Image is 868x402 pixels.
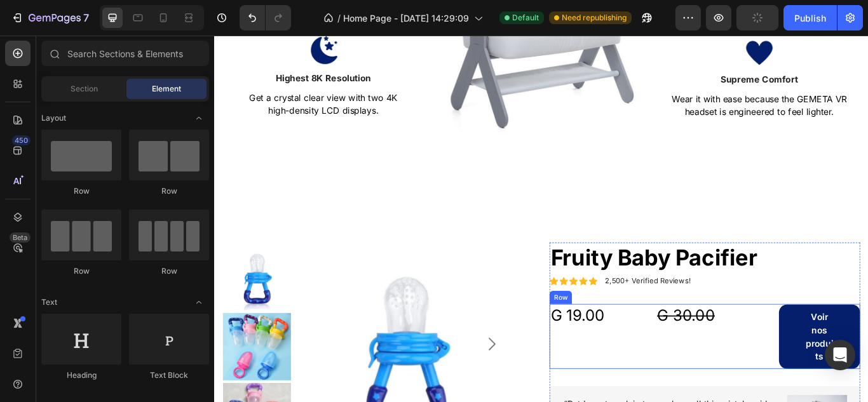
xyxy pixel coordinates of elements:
[41,112,66,124] span: Layout
[41,185,121,197] div: Row
[71,83,98,95] span: Section
[562,12,627,23] span: Need republishing
[189,108,209,128] span: Toggle open
[129,185,209,197] div: Row
[11,42,243,57] p: Highest 8K Resolution
[825,340,855,370] div: Open Intercom Messenger
[12,135,31,145] div: 450
[794,11,826,25] div: Publish
[316,352,331,368] button: Carousel Next Arrow
[189,292,209,312] span: Toggle open
[343,11,469,25] span: Home Page - [DATE] 14:29:09
[240,5,291,30] div: Undo/Redo
[515,313,628,340] div: G 30.00
[41,265,121,277] div: Row
[393,300,414,311] div: Row
[391,241,753,277] h1: Fruity Baby Pacifier
[391,313,505,340] div: G 19.00
[152,83,181,95] span: Element
[456,281,555,291] p: 2,500+ Verified Reviews!
[129,265,209,277] div: Row
[129,370,209,381] div: Text Block
[658,314,753,389] a: Voir nos produits
[83,10,89,25] p: 7
[783,5,837,30] button: Publish
[41,370,121,381] div: Heading
[337,11,341,25] span: /
[689,321,722,382] p: Voir nos produits
[214,36,868,402] iframe: Design area
[41,297,57,308] span: Text
[41,41,209,66] input: Search Sections & Elements
[512,12,539,23] span: Default
[519,66,752,97] p: Wear it with ease because the GEMETA VR headset is engineered to feel lighter.
[11,65,243,95] p: Get a crystal clear view with two 4K high-density LCD displays.
[10,232,31,243] div: Beta
[5,5,95,30] button: 7
[519,43,752,58] p: Supreme Comfort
